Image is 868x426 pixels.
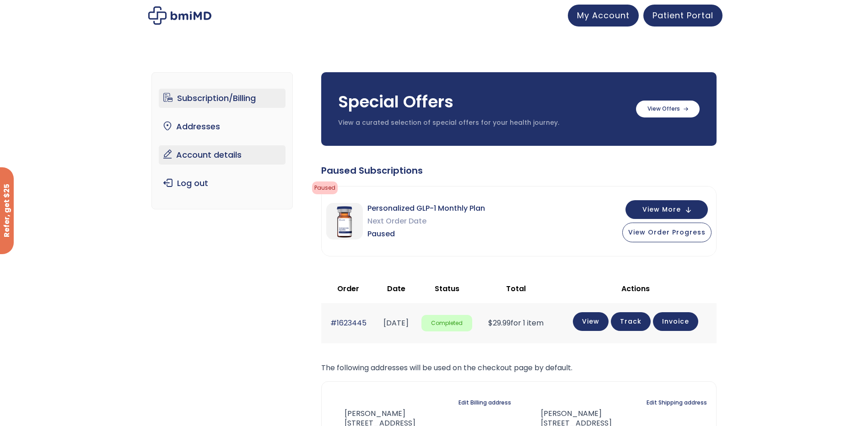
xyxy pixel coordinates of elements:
a: Edit Billing address [458,396,511,409]
span: Actions [621,283,650,294]
span: Personalized GLP-1 Monthly Plan [367,202,485,215]
nav: Account pages [151,72,293,209]
span: Total [506,283,526,294]
span: My Account [577,10,630,21]
a: Account details [159,145,286,165]
a: My Account [568,5,639,27]
button: View More [625,200,708,219]
a: Track [611,312,651,331]
a: Addresses [159,117,286,136]
span: 29.99 [488,318,511,328]
td: for 1 item [477,303,555,343]
span: $ [488,318,493,328]
span: View Order Progress [628,228,706,237]
p: View a curated selection of special offers for your health journey. [338,118,627,128]
div: Paused Subscriptions [321,164,717,177]
span: Order [337,283,359,294]
span: Patient Portal [652,10,713,21]
a: #1623445 [330,318,367,328]
span: Paused [312,181,338,194]
img: Personalized GLP-1 Monthly Plan [326,203,363,240]
span: Next Order Date [367,215,485,228]
p: The following addresses will be used on the checkout page by default. [321,362,717,374]
span: View More [642,207,681,213]
a: Edit Shipping address [647,396,707,409]
a: View [573,312,609,331]
span: Completed [421,315,472,332]
a: Patient Portal [643,5,722,27]
a: Invoice [653,312,698,331]
span: Date [387,283,405,294]
span: Paused [367,228,485,240]
button: View Order Progress [622,223,712,242]
time: [DATE] [383,318,409,328]
a: Subscription/Billing [159,89,286,108]
img: My account [148,6,211,25]
a: Log out [159,174,286,193]
h3: Special Offers [338,91,627,113]
span: Status [435,283,459,294]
